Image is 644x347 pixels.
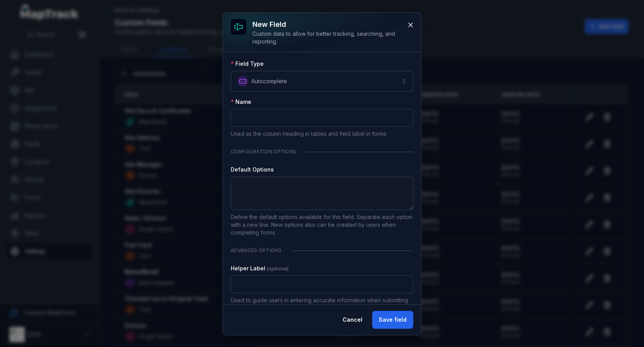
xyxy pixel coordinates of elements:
label: Name [231,98,251,106]
p: Used to guide users in entering accurate information when submitting forms [231,296,413,312]
p: Used as the column heading in tables and field label in forms [231,130,413,138]
div: Advanced Options [231,243,413,258]
label: Default Options [231,166,274,173]
textarea: :r9r:-form-item-label [231,177,413,210]
label: Field Type [231,60,264,68]
h3: New field [252,19,401,30]
input: :r9s:-form-item-label [231,275,413,293]
div: Custom data to allow for better tracking, searching, and reporting. [252,30,401,46]
div: Configuration Options [231,144,413,159]
input: :r9q:-form-item-label [231,109,413,127]
label: Helper Label [231,265,289,272]
p: Define the default options available for this field. Separate each option with a new line. New op... [231,213,413,237]
button: Autocomplete [231,71,413,92]
button: Save field [372,311,413,329]
button: Cancel [336,311,369,329]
